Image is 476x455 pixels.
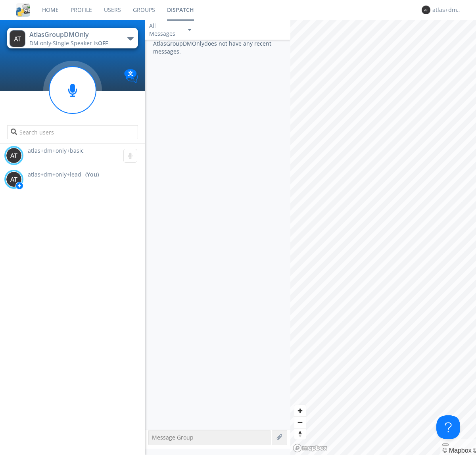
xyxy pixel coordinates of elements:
[29,30,119,39] div: AtlasGroupDMOnly
[53,39,108,47] span: Single Speaker is
[98,39,108,47] span: OFF
[422,6,430,14] img: 373638.png
[149,22,181,38] div: All Messages
[29,39,119,47] div: DM only ·
[432,6,462,14] div: atlas+dm+only+lead
[7,28,138,48] button: AtlasGroupDMOnlyDM only·Single Speaker isOFF
[28,171,81,179] span: atlas+dm+only+lead
[188,29,191,31] img: caret-down-sm.svg
[145,40,290,430] div: AtlasGroupDMOnly does not have any recent messages.
[442,443,449,446] button: Toggle attribution
[294,405,306,417] button: Zoom in
[6,148,22,163] img: 373638.png
[16,3,30,17] img: cddb5a64eb264b2086981ab96f4c1ba7
[294,428,306,440] button: Reset bearing to north
[294,417,306,428] span: Zoom out
[7,125,138,139] input: Search users
[442,447,471,454] a: Mapbox
[293,443,328,453] a: Mapbox logo
[124,69,138,83] img: Translation enabled
[28,147,84,154] span: atlas+dm+only+basic
[6,171,22,187] img: 373638.png
[10,30,25,47] img: 373638.png
[294,417,306,428] button: Zoom out
[436,415,460,439] iframe: Toggle Customer Support
[85,171,99,179] div: (You)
